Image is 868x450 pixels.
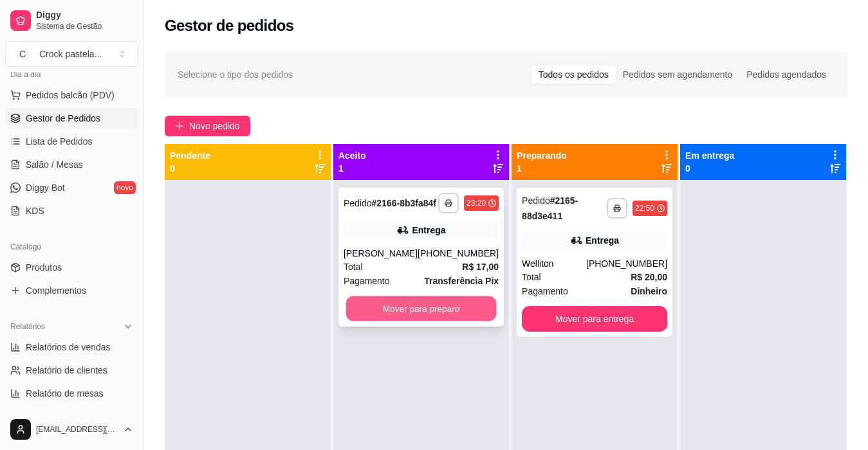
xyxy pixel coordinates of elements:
[5,237,138,257] div: Catálogo
[36,424,118,435] span: [EMAIL_ADDRESS][DOMAIN_NAME]
[346,296,497,321] button: Mover para preparo
[5,154,138,175] a: Salão / Mesas
[5,177,138,198] a: Diggy Botnovo
[522,270,541,284] span: Total
[16,48,29,60] span: C
[165,116,250,136] button: Novo pedido
[517,162,567,175] p: 1
[36,10,133,21] span: Diggy
[170,149,210,162] p: Pendente
[170,162,210,175] p: 0
[344,274,390,288] span: Pagamento
[344,198,372,208] span: Pedido
[372,198,436,208] strong: # 2166-8b3fa84f
[418,247,499,260] div: [PHONE_NUMBER]
[5,201,138,221] a: KDS
[26,284,86,297] span: Complementos
[26,341,111,354] span: Relatórios de vendas
[26,261,62,274] span: Produtos
[531,66,616,84] div: Todos os pedidos
[462,262,499,272] strong: R$ 17,00
[5,360,138,381] a: Relatório de clientes
[39,48,102,60] div: Crock pastela ...
[522,257,586,270] div: Welliton
[616,66,739,84] div: Pedidos sem agendamento
[26,387,104,400] span: Relatório de mesas
[5,131,138,152] a: Lista de Pedidos
[424,276,499,286] strong: Transferência Pix
[522,306,667,332] button: Mover para entrega
[189,119,240,133] span: Novo pedido
[338,162,366,175] p: 1
[338,149,366,162] p: Aceito
[175,122,184,130] span: plus
[5,406,138,427] a: Relatório de fidelidadenovo
[26,204,44,217] span: KDS
[635,203,654,213] div: 22:50
[5,257,138,278] a: Produtos
[685,162,734,175] p: 0
[178,67,293,82] span: Selecione o tipo dos pedidos
[5,85,138,105] button: Pedidos balcão (PDV)
[26,364,107,377] span: Relatório de clientes
[26,158,83,171] span: Salão / Mesas
[36,21,133,32] span: Sistema de Gestão
[466,198,486,208] div: 23:20
[586,257,667,270] div: [PHONE_NUMBER]
[631,272,667,282] strong: R$ 20,00
[517,149,567,162] p: Preparando
[26,89,115,102] span: Pedidos balcão (PDV)
[522,284,568,298] span: Pagamento
[631,286,667,296] strong: Dinheiro
[586,234,619,247] div: Entrega
[5,280,138,301] a: Complementos
[5,108,138,129] a: Gestor de Pedidos
[739,66,833,84] div: Pedidos agendados
[5,5,138,36] a: DiggySistema de Gestão
[344,260,363,274] span: Total
[522,195,578,221] strong: # 2165-88d3e411
[5,41,138,67] button: Select a team
[344,247,418,260] div: [PERSON_NAME]
[685,149,734,162] p: Em entrega
[165,15,294,36] h2: Gestor de pedidos
[412,224,445,237] div: Entrega
[26,135,93,148] span: Lista de Pedidos
[5,337,138,357] a: Relatórios de vendas
[522,195,550,206] span: Pedido
[5,414,138,445] button: [EMAIL_ADDRESS][DOMAIN_NAME]
[5,383,138,404] a: Relatório de mesas
[5,64,138,85] div: Dia a dia
[10,321,45,332] span: Relatórios
[26,112,100,125] span: Gestor de Pedidos
[26,181,65,194] span: Diggy Bot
